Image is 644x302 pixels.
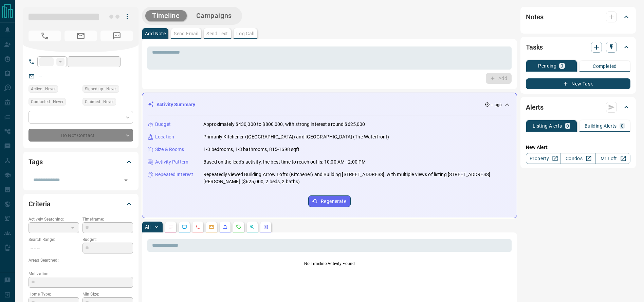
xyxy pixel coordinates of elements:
[65,31,97,41] span: No Email
[29,291,79,297] p: Home Type:
[308,195,351,207] button: Regenerate
[538,63,556,68] p: Pending
[526,99,630,115] div: Alerts
[593,64,617,69] p: Completed
[203,171,511,185] p: Repeatedly viewed Building Arrow Lofts (Kitchener) and Building [STREET_ADDRESS], with multiple v...
[155,146,184,153] p: Size & Rooms
[29,31,61,41] span: No Number
[29,199,51,209] h2: Criteria
[155,121,171,128] p: Budget
[148,98,511,111] div: Activity Summary-- ago
[85,98,114,105] span: Claimed - Never
[29,243,79,254] p: -- - --
[526,39,630,55] div: Tasks
[100,31,133,41] span: No Number
[39,73,42,79] a: --
[29,154,133,170] div: Tags
[585,124,617,128] p: Building Alerts
[121,175,131,185] button: Open
[29,129,133,141] div: Do Not Contact
[560,63,563,68] p: 0
[560,153,595,164] a: Condos
[29,196,133,212] div: Criteria
[29,237,79,243] p: Search Range:
[203,121,365,128] p: Approximately $430,000 to $800,000, with strong interest around $625,000
[263,224,269,230] svg: Agent Actions
[82,291,133,297] p: Min Size:
[31,98,63,105] span: Contacted - Never
[203,158,366,166] p: Based on the lead's activity, the best time to reach out is: 10:00 AM - 2:00 PM
[526,9,630,25] div: Notes
[195,224,201,230] svg: Calls
[526,102,544,113] h2: Alerts
[155,158,188,166] p: Activity Pattern
[157,101,195,108] p: Activity Summary
[155,133,174,140] p: Location
[526,78,630,89] button: New Task
[209,224,214,230] svg: Emails
[29,271,133,277] p: Motivation:
[526,144,630,151] p: New Alert:
[526,12,544,22] h2: Notes
[29,156,42,167] h2: Tags
[222,224,228,230] svg: Listing Alerts
[82,216,133,222] p: Timeframe:
[491,102,502,108] p: -- ago
[566,124,569,128] p: 0
[526,153,561,164] a: Property
[621,124,624,128] p: 0
[526,42,543,53] h2: Tasks
[189,10,239,21] button: Campaigns
[85,86,117,92] span: Signed up - Never
[250,224,255,230] svg: Opportunities
[533,124,562,128] p: Listing Alerts
[203,133,389,140] p: Primarily Kitchener ([GEOGRAPHIC_DATA]) and [GEOGRAPHIC_DATA] (The Waterfront)
[145,10,187,21] button: Timeline
[82,237,133,243] p: Budget:
[155,171,193,178] p: Repeated Interest
[145,31,166,36] p: Add Note
[29,257,133,263] p: Areas Searched:
[182,224,187,230] svg: Lead Browsing Activity
[145,225,150,229] p: All
[147,261,512,267] p: No Timeline Activity Found
[29,216,79,222] p: Actively Searching:
[168,224,173,230] svg: Notes
[236,224,241,230] svg: Requests
[595,153,630,164] a: Mr.Loft
[31,86,56,92] span: Active - Never
[203,146,300,153] p: 1-3 bedrooms, 1-3 bathrooms, 815-1698 sqft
